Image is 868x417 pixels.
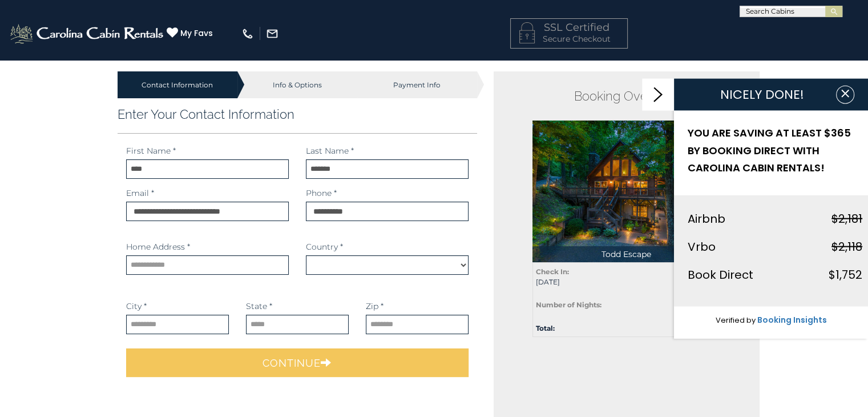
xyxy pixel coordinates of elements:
a: Booking Insights [757,314,827,325]
label: Country * [306,241,343,252]
label: Last Name * [306,145,354,157]
img: LOCKICON1.png [519,22,535,43]
h2: YOU ARE SAVING AT LEAST $365 BY BOOKING DIRECT WITH CAROLINA CABIN RENTALS! [688,125,862,177]
label: Phone * [306,187,337,199]
strong: Check In: [536,267,569,276]
img: White-1-2.png [9,22,167,45]
div: $1,752 [829,264,862,284]
h4: SSL Certified [519,22,619,34]
div: Airbnb [688,209,725,228]
span: [DATE] [536,277,618,287]
h1: NICELY DONE! [688,88,836,102]
span: [DATE] [635,277,717,287]
p: Todd Escape [532,246,721,262]
h3: Enter Your Contact Information [118,107,478,122]
strike: $2,181 [831,210,862,226]
label: Email * [126,187,154,199]
label: State * [246,300,272,312]
strong: Number of Nights: [536,300,601,309]
label: Zip * [366,300,383,312]
label: Home Address * [126,241,190,252]
p: Secure Checkout [519,33,619,45]
a: My Favs [167,27,216,39]
h2: Booking Overview [532,89,721,103]
img: 1748011757_thumbnail.jpeg [532,121,721,262]
button: Continue [126,348,469,377]
span: Book Direct [688,266,753,282]
span: Verified by [716,314,756,325]
label: First Name * [126,145,176,157]
span: My Favs [180,27,213,39]
img: phone-regular-white.png [241,27,254,40]
div: Vrbo [688,236,716,256]
strike: $2,118 [831,238,862,254]
img: mail-regular-white.png [266,27,278,40]
strong: Total: [536,324,555,332]
label: City * [126,300,147,312]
